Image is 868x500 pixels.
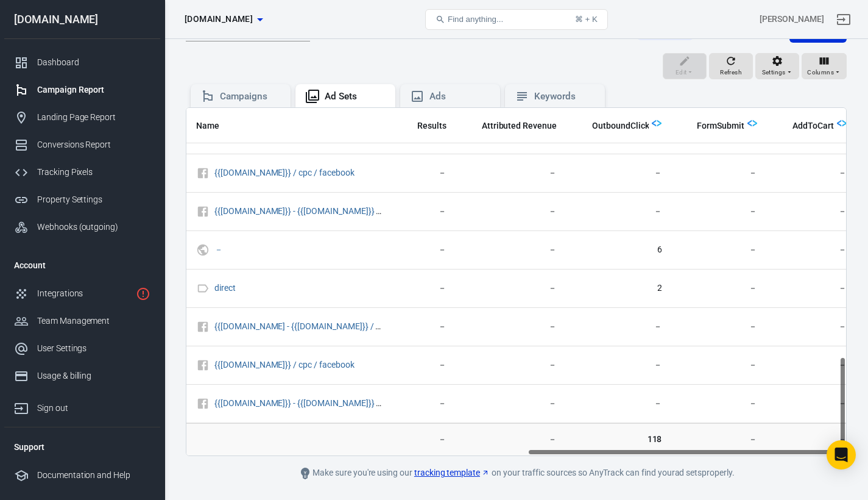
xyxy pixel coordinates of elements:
[242,466,791,480] div: Make sure you're using our on your traffic sources so AnyTrack can find your ad sets properly.
[37,342,150,355] div: User Settings
[37,315,150,327] div: Team Management
[37,138,150,151] div: Conversions Report
[37,469,150,482] div: Documentation and Help
[4,432,160,462] li: Support
[37,166,150,179] div: Tracking Pixels
[4,159,160,186] a: Tracking Pixels
[4,76,160,104] a: Campaign Report
[4,213,160,241] a: Webhooks (outgoing)
[802,53,847,80] button: Columns
[414,466,490,479] a: tracking template
[425,9,608,30] button: Find anything...⌘ + K
[180,8,267,30] button: [DOMAIN_NAME]
[185,12,253,27] span: worldwidehealthytip.com
[720,67,742,78] span: Refresh
[534,90,595,103] div: Keywords
[755,53,799,80] button: Settings
[807,67,834,78] span: Columns
[37,111,150,124] div: Landing Page Report
[709,53,753,80] button: Refresh
[4,251,160,280] li: Account
[37,402,150,415] div: Sign out
[4,186,160,213] a: Property Settings
[37,84,150,96] div: Campaign Report
[325,90,386,103] div: Ad Sets
[575,15,598,24] div: ⌘ + K
[429,90,490,103] div: Ads
[4,362,160,390] a: Usage & billing
[760,13,824,26] div: Account id: GXqx2G2u
[829,5,858,34] a: Sign out
[37,221,150,234] div: Webhooks (outgoing)
[4,307,160,335] a: Team Management
[448,15,503,24] span: Find anything...
[37,56,150,69] div: Dashboard
[4,14,160,25] div: [DOMAIN_NAME]
[37,193,150,206] div: Property Settings
[4,104,160,131] a: Landing Page Report
[4,335,160,362] a: User Settings
[220,90,281,103] div: Campaigns
[37,370,150,382] div: Usage & billing
[4,280,160,307] a: Integrations
[4,390,160,422] a: Sign out
[762,67,786,78] span: Settings
[136,287,150,301] svg: 1 networks not verified yet
[827,440,856,470] div: Open Intercom Messenger
[37,287,131,300] div: Integrations
[4,49,160,76] a: Dashboard
[4,131,160,159] a: Conversions Report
